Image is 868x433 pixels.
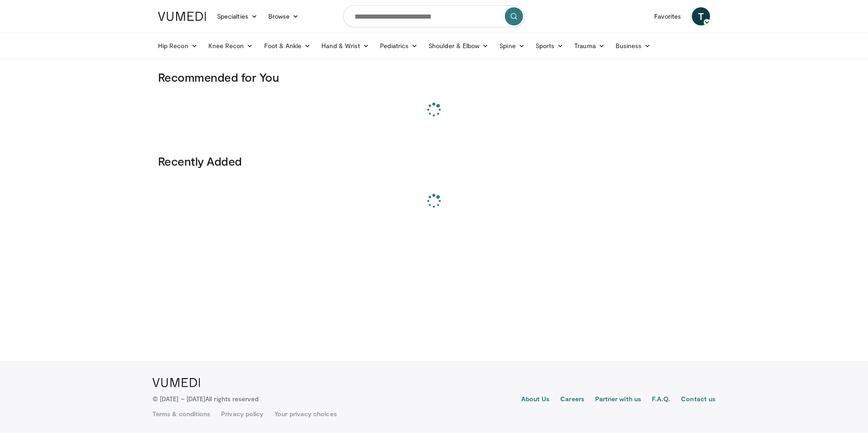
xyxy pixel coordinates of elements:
[205,395,258,403] span: All rights reserved
[316,37,375,55] a: Hand & Wrist
[158,70,710,84] h3: Recommended for You
[423,37,494,55] a: Shoulder & Elbow
[494,37,530,55] a: Spine
[263,7,305,25] a: Browse
[649,7,686,25] a: Favorites
[153,378,200,387] img: VuMedi Logo
[153,409,210,418] a: Terms & conditions
[692,7,710,25] a: T
[153,394,259,403] p: © [DATE] – [DATE]
[610,37,656,55] a: Business
[521,394,550,405] a: About Us
[560,394,584,405] a: Careers
[274,409,336,418] a: Your privacy choices
[221,409,263,418] a: Privacy policy
[158,154,710,168] h3: Recently Added
[681,394,715,405] a: Contact us
[652,394,670,405] a: F.A.Q.
[259,37,316,55] a: Foot & Ankle
[203,37,259,55] a: Knee Recon
[153,37,203,55] a: Hip Recon
[212,7,263,25] a: Specialties
[569,37,610,55] a: Trauma
[158,12,206,21] img: VuMedi Logo
[595,394,641,405] a: Partner with us
[530,37,569,55] a: Sports
[343,5,525,27] input: Search topics, interventions
[375,37,423,55] a: Pediatrics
